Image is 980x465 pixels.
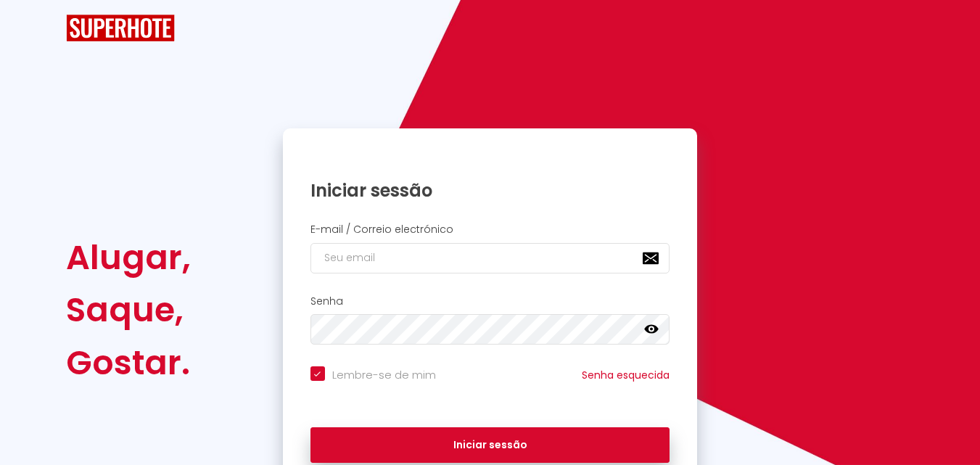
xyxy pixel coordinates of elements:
h1: Iniciar sessão [310,179,670,202]
h2: E-mail / Correio electrónico [310,223,670,236]
div: Saque, [66,284,191,336]
h2: Senha [310,295,670,308]
div: Gostar. [66,337,191,389]
img: SuperHote logo [66,15,175,41]
button: Iniciar sessão [310,427,670,464]
button: Ouvrir le widget de chat LiveChat [12,6,55,49]
a: Senha esquecida [582,368,670,382]
input: Seu email [310,243,670,273]
div: Alugar, [66,231,191,284]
